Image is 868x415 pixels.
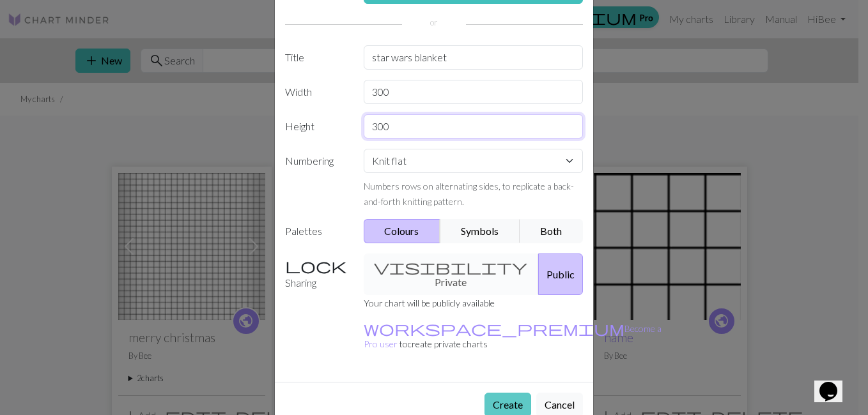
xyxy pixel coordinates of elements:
[440,219,520,243] button: Symbols
[277,45,356,70] label: Title
[277,219,356,243] label: Palettes
[277,80,356,104] label: Width
[364,298,495,308] small: Your chart will be publicly available
[520,219,584,243] button: Both
[277,114,356,139] label: Height
[364,319,624,337] span: workspace_premium
[538,253,583,295] button: Public
[364,181,574,207] small: Numbers rows on alternating sides, to replicate a back-and-forth knitting pattern.
[364,323,662,349] a: Become a Pro user
[277,253,356,295] label: Sharing
[364,219,441,243] button: Colours
[277,149,356,209] label: Numbering
[364,323,662,349] small: to create private charts
[814,364,855,402] iframe: chat widget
